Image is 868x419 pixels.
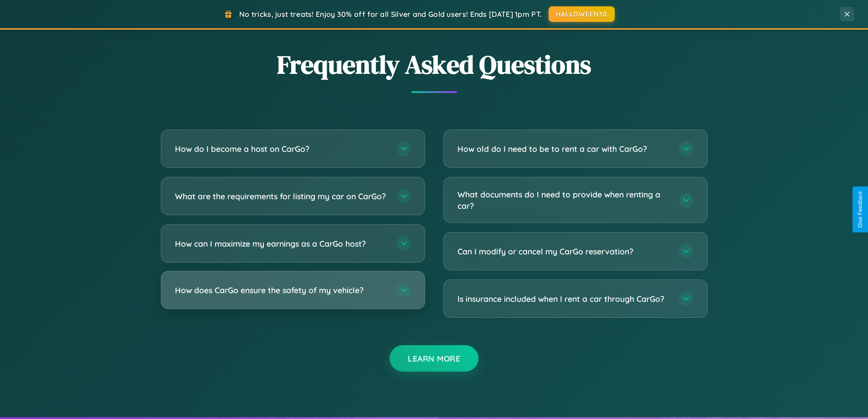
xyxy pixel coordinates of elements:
div: Give Feedback [857,191,863,228]
h3: Can I modify or cancel my CarGo reservation? [457,246,670,257]
h3: How do I become a host on CarGo? [175,143,387,155]
h3: What are the requirements for listing my car on CarGo? [175,191,387,202]
h3: How old do I need to be to rent a car with CarGo? [457,143,670,155]
span: No tricks, just treats! Enjoy 30% off for all Silver and Gold users! Ends [DATE] 1pm PT. [239,10,542,19]
h3: How can I maximize my earnings as a CarGo host? [175,238,387,249]
h3: What documents do I need to provide when renting a car? [457,189,670,211]
h3: Is insurance included when I rent a car through CarGo? [457,293,670,305]
button: Learn More [390,345,478,372]
h2: Frequently Asked Questions [161,47,708,82]
h3: How does CarGo ensure the safety of my vehicle? [175,285,387,296]
button: HALLOWEEN30 [549,6,615,22]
